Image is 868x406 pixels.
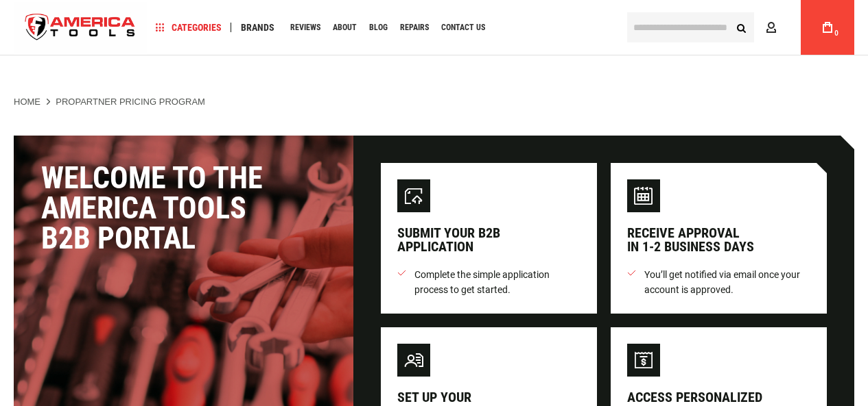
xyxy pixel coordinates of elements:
[644,267,810,297] span: You’ll get notified via email once your account is approved.
[290,23,320,31] span: Reviews
[156,23,222,32] span: Categories
[150,18,228,37] a: Categories
[394,18,435,37] a: Repairs
[41,163,326,253] div: Welcome to the America Tools B2B Portal
[369,23,388,31] span: Blog
[327,18,363,37] a: About
[400,23,429,31] span: Repairs
[14,2,147,53] img: America Tools
[241,23,274,32] span: Brands
[627,226,754,253] div: Receive approval in 1-2 business days
[14,2,147,53] a: store logo
[284,18,327,37] a: Reviews
[56,97,205,107] strong: ProPartner Pricing Program
[435,18,491,37] a: Contact Us
[235,18,281,37] a: Brands
[397,226,500,253] div: Submit your B2B application
[333,23,357,31] span: About
[728,14,754,40] button: Search
[441,23,485,31] span: Contact Us
[414,267,580,297] span: Complete the simple application process to get started.
[363,18,394,37] a: Blog
[834,29,838,37] span: 0
[14,96,40,108] a: Home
